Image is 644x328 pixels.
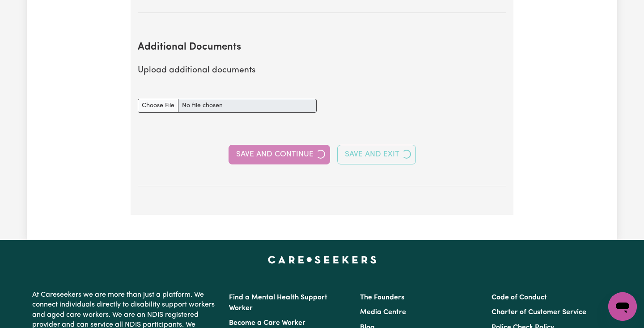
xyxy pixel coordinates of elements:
[360,309,406,316] a: Media Centre
[229,320,305,327] a: Become a Care Worker
[268,256,377,263] a: Careseekers home page
[360,294,404,301] a: The Founders
[229,294,327,312] a: Find a Mental Health Support Worker
[491,309,586,316] a: Charter of Customer Service
[491,294,547,301] a: Code of Conduct
[138,64,506,77] p: Upload additional documents
[608,292,637,321] iframe: Button to launch messaging window
[138,42,506,54] h2: Additional Documents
